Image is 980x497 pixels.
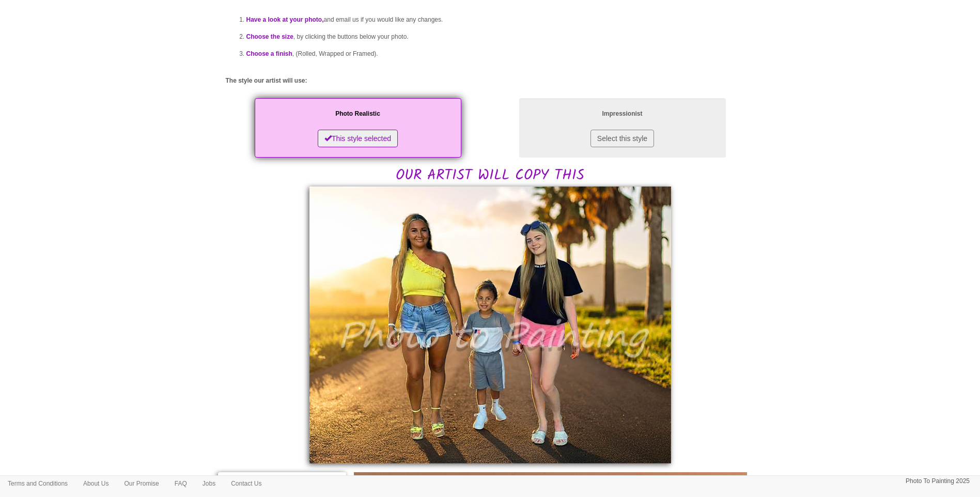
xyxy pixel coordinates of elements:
li: and email us if you would like any changes. [246,11,755,28]
li: , by clicking the buttons below your photo. [246,28,755,45]
a: About Us [75,476,116,491]
button: This style selected [318,130,398,147]
p: Photo To Painting 2025 [906,476,970,487]
button: Select this style [590,130,654,147]
img: Daley, please would you: [309,187,671,463]
span: Choose a finish [246,50,292,57]
a: Our Promise [116,476,166,491]
span: Choose the size [246,33,293,40]
a: FAQ [167,476,195,491]
h2: OUR ARTIST WILL COPY THIS [226,96,755,184]
p: Photo Realistic [265,108,451,119]
label: The style our artist will use: [226,76,307,85]
p: Impressionist [530,108,715,119]
a: Jobs [195,476,223,491]
a: Contact Us [223,476,269,491]
li: , (Rolled, Wrapped or Framed). [246,45,755,63]
span: Have a look at your photo, [246,16,324,23]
